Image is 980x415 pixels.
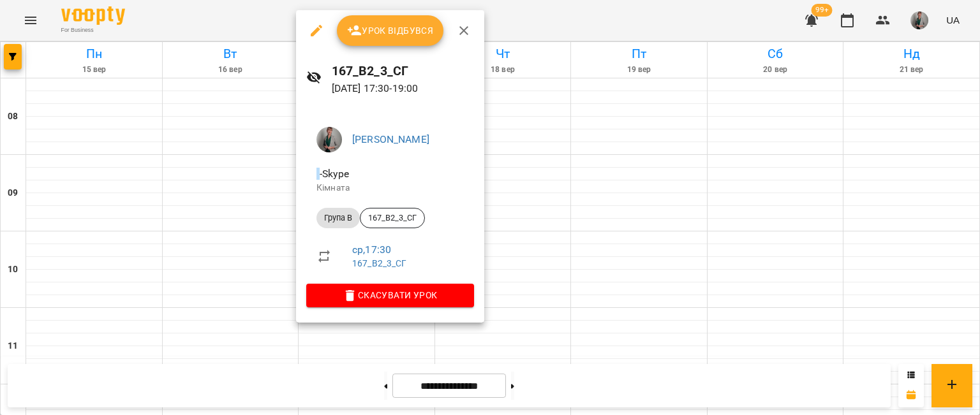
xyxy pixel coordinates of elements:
[316,182,464,194] p: Кімната
[306,284,474,307] button: Скасувати Урок
[352,244,391,256] a: ср , 17:30
[316,212,360,224] span: Група В
[332,81,474,96] p: [DATE] 17:30 - 19:00
[316,168,352,180] span: - Skype
[316,288,464,303] span: Скасувати Урок
[316,127,342,152] img: 3acb7d247c3193edef0ecce57ed72e3e.jpeg
[332,61,474,81] h6: 167_В2_3_СГ
[352,133,429,145] a: [PERSON_NAME]
[360,212,424,224] span: 167_В2_3_СГ
[337,15,444,46] button: Урок відбувся
[360,208,425,228] div: 167_В2_3_СГ
[347,23,434,38] span: Урок відбувся
[352,258,407,268] a: 167_В2_3_СГ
